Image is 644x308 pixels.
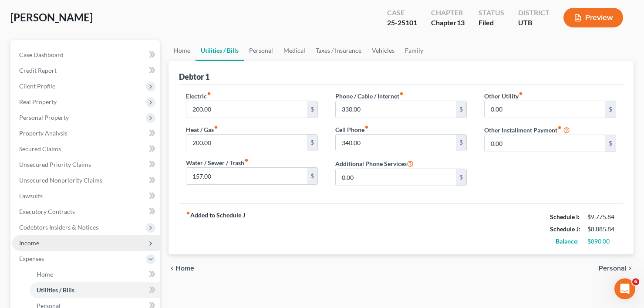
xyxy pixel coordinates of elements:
[19,82,55,90] span: Client Profile
[12,125,160,141] a: Property Analysis
[387,18,417,28] div: 25-25101
[12,188,160,204] a: Lawsuits
[12,63,160,78] a: Credit Report
[207,91,211,96] i: fiber_manual_record
[12,141,160,157] a: Secured Claims
[19,114,69,121] span: Personal Property
[169,265,194,272] button: chevron_left Home
[19,67,57,74] span: Credit Report
[30,282,160,298] a: Utilities / Bills
[307,135,317,151] div: $
[557,125,562,130] i: fiber_manual_record
[485,135,605,152] input: --
[632,278,639,285] span: 6
[387,8,417,18] div: Case
[587,237,616,246] div: $890.00
[399,91,404,96] i: fiber_manual_record
[367,40,400,61] a: Vehicles
[456,101,466,118] div: $
[169,265,175,272] i: chevron_left
[605,135,616,152] div: $
[336,135,456,151] input: --
[335,158,414,169] label: Additional Phone Services
[456,169,466,186] div: $
[169,40,196,61] a: Home
[627,265,634,272] i: chevron_right
[336,169,456,186] input: --
[556,237,579,245] strong: Balance:
[214,125,218,129] i: fiber_manual_record
[400,40,428,61] a: Family
[186,91,211,101] label: Electric
[563,8,623,27] button: Preview
[479,8,504,18] div: Status
[518,18,550,28] div: UTB
[186,135,307,151] input: --
[550,213,580,220] strong: Schedule I:
[10,11,93,24] span: [PERSON_NAME]
[19,129,67,137] span: Property Analysis
[456,135,466,151] div: $
[336,101,456,118] input: --
[278,40,310,61] a: Medical
[484,125,562,135] label: Other Installment Payment
[19,176,102,184] span: Unsecured Nonpriority Claims
[599,265,634,272] button: Personal chevron_right
[19,208,75,215] span: Executory Contracts
[186,211,190,215] i: fiber_manual_record
[19,255,44,262] span: Expenses
[37,271,53,278] span: Home
[479,18,504,28] div: Filed
[196,40,244,61] a: Utilities / Bills
[457,18,465,27] span: 13
[186,168,307,184] input: --
[12,157,160,173] a: Unsecured Priority Claims
[550,225,580,233] strong: Schedule J:
[310,40,367,61] a: Taxes / Insurance
[37,286,74,294] span: Utilities / Bills
[307,168,317,184] div: $
[175,265,194,272] span: Home
[12,204,160,220] a: Executory Contracts
[605,101,616,118] div: $
[335,91,404,101] label: Phone / Cable / Internet
[19,145,61,152] span: Secured Claims
[19,239,39,247] span: Income
[614,278,635,299] iframe: Intercom live chat
[30,267,160,282] a: Home
[335,125,369,134] label: Cell Phone
[19,161,91,168] span: Unsecured Priority Claims
[519,91,523,96] i: fiber_manual_record
[518,8,550,18] div: District
[485,101,605,118] input: --
[484,91,523,101] label: Other Utility
[19,98,57,105] span: Real Property
[244,158,249,162] i: fiber_manual_record
[599,265,627,272] span: Personal
[19,192,43,200] span: Lawsuits
[12,173,160,188] a: Unsecured Nonpriority Claims
[19,51,64,58] span: Case Dashboard
[307,101,317,118] div: $
[186,101,307,118] input: --
[364,125,369,129] i: fiber_manual_record
[186,125,218,134] label: Heat / Gas
[244,40,278,61] a: Personal
[12,47,160,63] a: Case Dashboard
[587,213,616,221] div: $9,775.84
[179,71,209,82] div: Debtor 1
[587,225,616,234] div: $8,885.84
[186,211,245,247] strong: Added to Schedule J
[431,18,465,28] div: Chapter
[186,158,249,167] label: Water / Sewer / Trash
[431,8,465,18] div: Chapter
[19,223,98,231] span: Codebtors Insiders & Notices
